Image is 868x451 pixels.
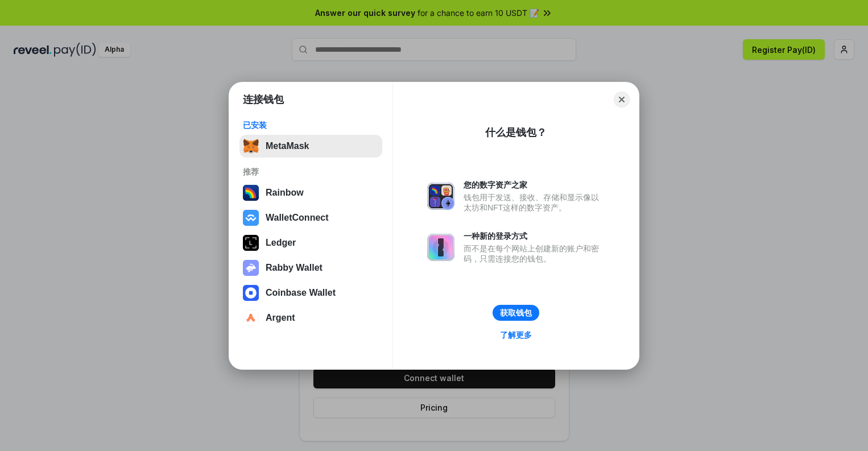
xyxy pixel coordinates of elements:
div: Argent [266,313,295,323]
div: Rabby Wallet [266,263,323,273]
div: 获取钱包 [500,308,532,318]
img: svg+xml,%3Csvg%20xmlns%3D%22http%3A%2F%2Fwww.w3.org%2F2000%2Fsvg%22%20width%3D%2228%22%20height%3... [243,235,259,251]
button: Coinbase Wallet [239,282,382,304]
button: MetaMask [239,135,382,158]
button: Argent [239,307,382,329]
img: svg+xml,%3Csvg%20width%3D%2228%22%20height%3D%2228%22%20viewBox%3D%220%200%2028%2028%22%20fill%3D... [243,310,259,326]
img: svg+xml,%3Csvg%20xmlns%3D%22http%3A%2F%2Fwww.w3.org%2F2000%2Fsvg%22%20fill%3D%22none%22%20viewBox... [427,234,454,261]
img: svg+xml,%3Csvg%20width%3D%2228%22%20height%3D%2228%22%20viewBox%3D%220%200%2028%2028%22%20fill%3D... [243,285,259,301]
div: Coinbase Wallet [266,288,336,298]
button: Rabby Wallet [239,256,382,279]
img: svg+xml,%3Csvg%20xmlns%3D%22http%3A%2F%2Fwww.w3.org%2F2000%2Fsvg%22%20fill%3D%22none%22%20viewBox... [427,183,454,210]
div: WalletConnect [266,213,329,223]
div: Rainbow [266,188,304,198]
img: svg+xml,%3Csvg%20fill%3D%22none%22%20height%3D%2233%22%20viewBox%3D%220%200%2035%2033%22%20width%... [243,138,259,154]
div: Ledger [266,238,296,248]
div: 推荐 [243,167,379,177]
img: svg+xml,%3Csvg%20width%3D%22120%22%20height%3D%22120%22%20viewBox%3D%220%200%20120%20120%22%20fil... [243,185,259,201]
h1: 连接钱包 [243,93,284,106]
button: Close [614,92,630,107]
img: svg+xml,%3Csvg%20width%3D%2228%22%20height%3D%2228%22%20viewBox%3D%220%200%2028%2028%22%20fill%3D... [243,210,259,226]
div: 钱包用于发送、接收、存储和显示像以太坊和NFT这样的数字资产。 [464,192,605,213]
button: Rainbow [239,181,382,204]
div: 一种新的登录方式 [464,231,605,241]
button: Ledger [239,231,382,254]
div: 您的数字资产之家 [464,180,605,190]
div: 了解更多 [500,330,532,340]
a: 了解更多 [493,328,539,342]
img: svg+xml,%3Csvg%20xmlns%3D%22http%3A%2F%2Fwww.w3.org%2F2000%2Fsvg%22%20fill%3D%22none%22%20viewBox... [243,260,259,276]
button: WalletConnect [239,206,382,229]
button: 获取钱包 [493,305,539,321]
div: MetaMask [266,141,309,151]
div: 而不是在每个网站上创建新的账户和密码，只需连接您的钱包。 [464,243,605,264]
div: 已安装 [243,120,379,130]
div: 什么是钱包？ [485,126,547,139]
